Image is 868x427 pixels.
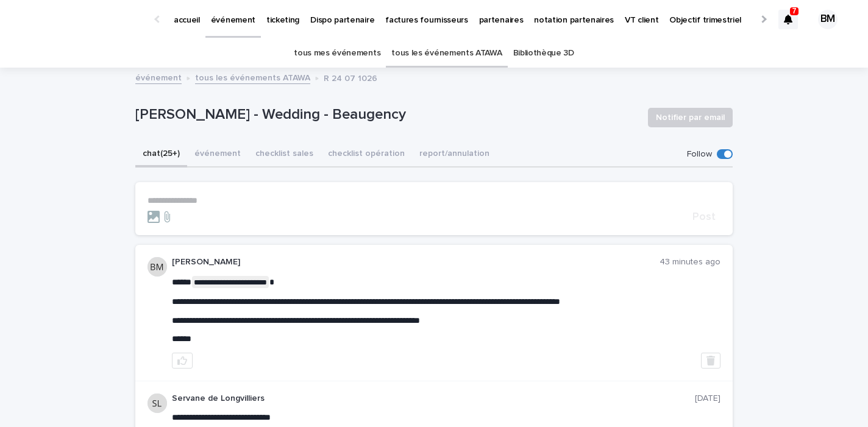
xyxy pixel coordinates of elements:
[172,257,660,267] p: [PERSON_NAME]
[391,39,502,68] a: tous les événements ATAWA
[792,7,797,15] p: 7
[195,70,310,84] a: tous les événements ATAWA
[687,149,712,160] p: Follow
[660,257,720,267] p: 43 minutes ago
[412,142,497,168] button: report/annulation
[692,211,716,222] span: Post
[513,39,574,68] a: Bibliothèque 3D
[135,106,638,124] p: [PERSON_NAME] - Wedding - Beaugency
[187,142,248,168] button: événement
[688,211,720,222] button: Post
[656,111,725,124] span: Notifier par email
[135,142,187,168] button: chat (25+)
[321,142,412,168] button: checklist opération
[648,108,733,127] button: Notifier par email
[818,10,838,29] div: BM
[135,70,182,84] a: événement
[24,7,143,32] img: Ls34BcGeRexTGTNfXpUC
[172,393,695,404] p: Servane de Longvilliers
[695,393,720,404] p: [DATE]
[172,353,193,369] button: like this post
[324,71,377,84] p: R 24 07 1026
[778,10,798,29] div: 7
[294,39,380,68] a: tous mes événements
[248,142,321,168] button: checklist sales
[701,353,720,369] button: Delete post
